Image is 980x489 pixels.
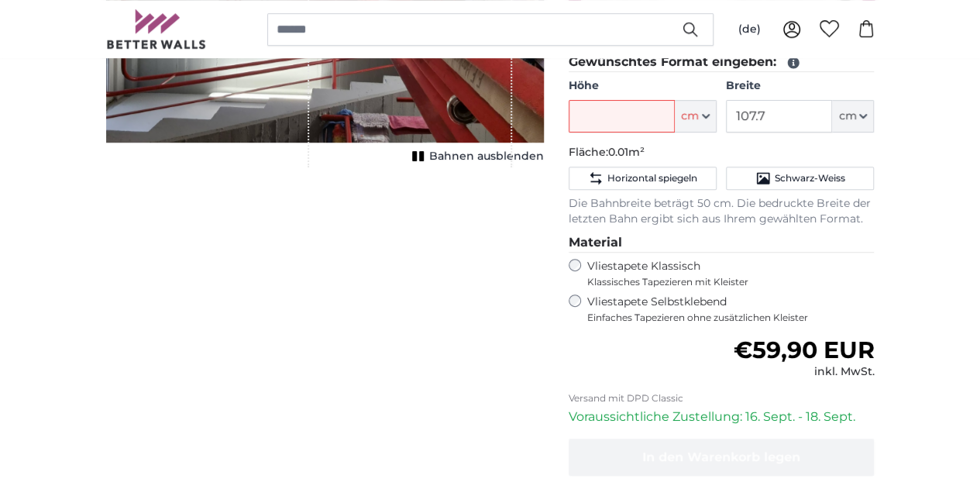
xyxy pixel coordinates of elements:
[726,78,874,94] label: Breite
[569,408,875,426] p: Voraussichtliche Zustellung: 16. Sept. - 18. Sept.
[569,167,717,190] button: Horizontal spiegeln
[774,172,844,184] span: Schwarz-Weiss
[106,9,207,49] img: Betterwalls
[569,233,875,253] legend: Material
[569,145,875,160] p: Fläche:
[726,167,874,190] button: Schwarz-Weiss
[681,108,699,124] span: cm
[733,336,874,364] span: €59,90 EUR
[726,15,773,43] button: (de)
[675,100,717,133] button: cm
[608,145,645,159] span: 0.01m²
[642,449,800,464] span: In den Warenkorb legen
[569,439,875,476] button: In den Warenkorb legen
[569,78,717,94] label: Höhe
[838,108,856,124] span: cm
[569,53,875,72] legend: Gewünschtes Format eingeben:
[587,276,861,288] span: Klassisches Tapezieren mit Kleister
[587,312,875,324] span: Einfaches Tapezieren ohne zusätzlichen Kleister
[832,100,874,133] button: cm
[569,196,875,227] p: Die Bahnbreite beträgt 50 cm. Die bedruckte Breite der letzten Bahn ergibt sich aus Ihrem gewählt...
[587,294,875,324] label: Vliestapete Selbstklebend
[733,364,874,380] div: inkl. MwSt.
[569,392,875,405] p: Versand mit DPD Classic
[587,259,861,288] label: Vliestapete Klassisch
[607,172,696,184] span: Horizontal spiegeln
